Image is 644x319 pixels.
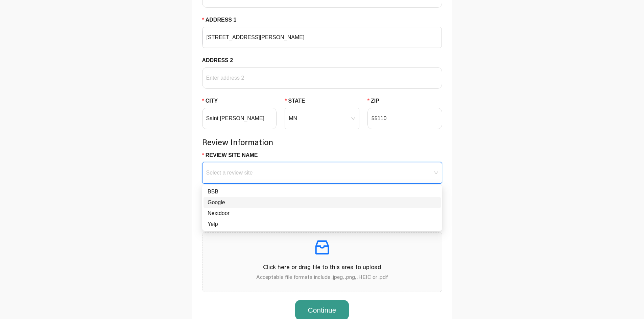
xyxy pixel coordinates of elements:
h4: Review Information [202,137,442,147]
label: Address 1 [202,16,242,24]
label: Review Site Name [202,151,263,159]
input: Zip [367,108,442,129]
div: BBB [208,188,437,196]
label: State [285,97,310,105]
div: Google [208,198,437,207]
span: inboxClick here or drag file to this area to uploadAcceptable file formats include .jpeg, .png, .... [202,233,442,292]
div: Nextdoor [208,209,437,217]
label: Address 2 [202,56,238,64]
div: Yelp [208,220,437,228]
label: Zip [367,97,384,105]
p: Click here or drag file to this area to upload [208,262,436,271]
div: Nextdoor [204,208,441,219]
span: inbox [313,238,332,257]
div: Google [204,197,441,208]
input: Address 2 [202,67,442,89]
div: BBB [204,186,441,197]
span: MN [289,113,355,124]
div: Yelp [204,219,441,230]
label: City [202,97,223,105]
p: Acceptable file formats include .jpeg, .png, .HEIC or .pdf [208,273,436,281]
input: City [202,108,277,129]
input: Address 1 [207,27,438,48]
